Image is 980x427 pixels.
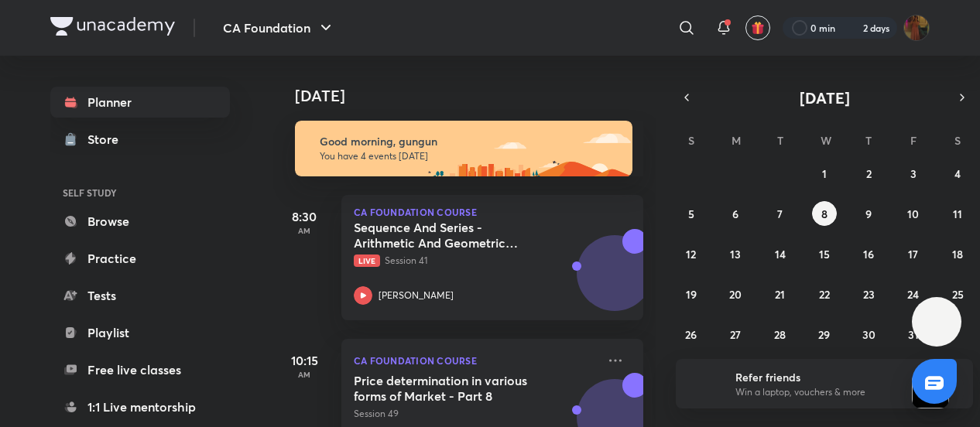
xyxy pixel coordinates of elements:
[730,247,741,261] abbr: October 13, 2025
[273,351,335,370] h5: 10:15
[679,241,704,266] button: October 12, 2025
[954,133,961,148] abbr: Saturday
[50,17,175,39] a: Company Logo
[320,150,618,162] p: You have 4 events [DATE]
[50,280,230,311] a: Tests
[856,241,881,266] button: October 16, 2025
[856,161,881,186] button: October 2, 2025
[907,287,919,302] abbr: October 24, 2025
[751,21,765,35] img: avatar
[952,247,963,261] abbr: October 18, 2025
[800,87,850,108] span: [DATE]
[945,201,970,226] button: October 11, 2025
[50,17,175,36] img: Company Logo
[856,201,881,226] button: October 9, 2025
[821,207,828,221] abbr: October 8, 2025
[819,247,830,261] abbr: October 15, 2025
[910,133,917,148] abbr: Friday
[768,322,793,347] button: October 28, 2025
[354,351,597,370] p: CA Foundation Course
[775,287,785,302] abbr: October 21, 2025
[865,207,872,221] abbr: October 9, 2025
[812,201,837,226] button: October 8, 2025
[819,287,830,302] abbr: October 22, 2025
[354,254,380,267] span: Live
[863,247,874,261] abbr: October 16, 2025
[903,15,930,41] img: gungun Raj
[777,207,783,221] abbr: October 7, 2025
[679,282,704,306] button: October 19, 2025
[945,161,970,186] button: October 4, 2025
[812,322,837,347] button: October 29, 2025
[723,282,748,306] button: October 20, 2025
[685,327,697,342] abbr: October 26, 2025
[273,370,335,379] p: AM
[862,327,875,342] abbr: October 30, 2025
[730,327,741,342] abbr: October 27, 2025
[697,87,951,108] button: [DATE]
[729,287,742,302] abbr: October 20, 2025
[745,15,770,40] button: avatar
[821,133,831,148] abbr: Wednesday
[50,243,230,274] a: Practice
[686,247,696,261] abbr: October 12, 2025
[735,369,926,385] h6: Refer friends
[856,282,881,306] button: October 23, 2025
[50,124,230,155] a: Store
[273,207,335,226] h5: 8:30
[775,247,786,261] abbr: October 14, 2025
[952,287,964,302] abbr: October 25, 2025
[320,135,618,149] h6: Good morning, gungun
[768,282,793,306] button: October 21, 2025
[856,322,881,347] button: October 30, 2025
[768,241,793,266] button: October 14, 2025
[50,206,230,237] a: Browse
[945,282,970,306] button: October 25, 2025
[87,130,128,149] div: Store
[812,161,837,186] button: October 1, 2025
[812,241,837,266] button: October 15, 2025
[723,201,748,226] button: October 6, 2025
[723,241,748,266] button: October 13, 2025
[908,247,918,261] abbr: October 17, 2025
[723,322,748,347] button: October 27, 2025
[863,287,875,302] abbr: October 23, 2025
[901,201,926,226] button: October 10, 2025
[866,166,872,181] abbr: October 2, 2025
[354,254,597,268] p: Session 41
[354,207,631,217] p: CA Foundation Course
[901,282,926,306] button: October 24, 2025
[732,207,738,221] abbr: October 6, 2025
[910,166,917,181] abbr: October 3, 2025
[907,207,919,221] abbr: October 10, 2025
[901,322,926,347] button: October 31, 2025
[50,391,230,422] a: 1:1 Live mentorship
[50,179,230,206] h6: SELF STUDY
[812,282,837,306] button: October 22, 2025
[777,133,783,148] abbr: Tuesday
[50,354,230,385] a: Free live classes
[214,12,344,43] button: CA Foundation
[845,20,860,36] img: streak
[953,207,962,221] abbr: October 11, 2025
[50,317,230,348] a: Playlist
[354,407,597,421] p: Session 49
[822,166,827,181] abbr: October 1, 2025
[732,133,741,148] abbr: Monday
[686,287,697,302] abbr: October 19, 2025
[818,327,830,342] abbr: October 29, 2025
[901,241,926,266] button: October 17, 2025
[577,244,652,318] img: Avatar
[679,322,704,347] button: October 26, 2025
[901,161,926,186] button: October 3, 2025
[688,133,694,148] abbr: Sunday
[774,327,786,342] abbr: October 28, 2025
[50,87,230,118] a: Planner
[354,220,547,251] h5: Sequence And Series - Arithmetic And Geometric Progressions - V
[865,133,872,148] abbr: Thursday
[273,226,335,235] p: AM
[954,166,961,181] abbr: October 4, 2025
[945,241,970,266] button: October 18, 2025
[768,201,793,226] button: October 7, 2025
[295,121,632,176] img: morning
